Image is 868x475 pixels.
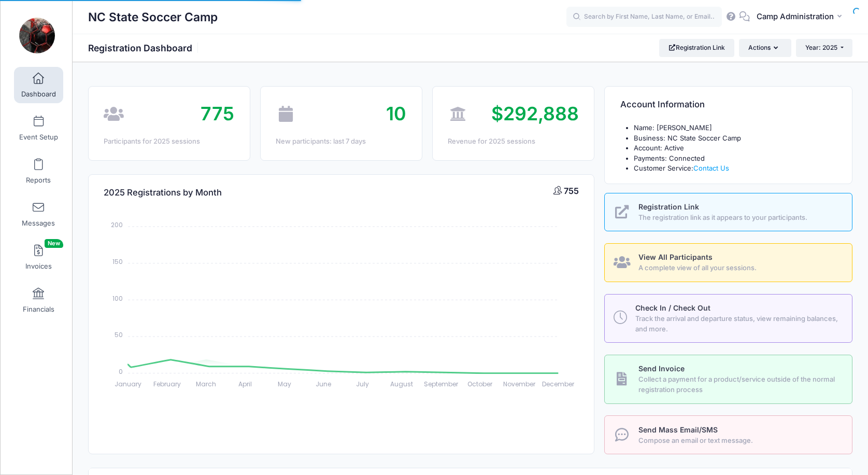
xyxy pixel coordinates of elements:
tspan: June [316,379,332,388]
a: NC State Soccer Camp [1,11,73,60]
tspan: January [115,379,141,388]
h1: Registration Dashboard [88,43,201,53]
tspan: February [153,379,181,388]
div: New participants: last 7 days [276,136,406,147]
span: Registration Link [638,202,699,211]
li: Name: [PERSON_NAME] [634,123,837,133]
tspan: October [468,379,493,388]
span: Event Setup [19,133,58,142]
span: Year: 2025 [805,44,837,51]
a: Send Invoice Collect a payment for a product/service outside of the normal registration process [604,355,852,403]
span: 10 [386,102,406,125]
tspan: 0 [119,367,123,376]
a: Dashboard [14,67,63,103]
tspan: May [278,379,291,388]
a: Financials [14,282,63,318]
span: Check In / Check Out [635,303,710,312]
tspan: 50 [115,330,123,339]
span: Invoices [25,262,52,271]
span: Compose an email or text message. [638,436,840,446]
a: Check In / Check Out Track the arrival and departure status, view remaining balances, and more. [604,294,852,343]
span: A complete view of all your sessions. [638,263,840,273]
tspan: December [543,379,575,388]
span: $292,888 [491,102,579,125]
tspan: August [391,379,414,388]
tspan: 100 [112,294,123,302]
h4: Account Information [620,90,705,120]
span: Reports [26,176,51,185]
a: Contact Us [693,164,729,172]
span: Dashboard [21,90,56,99]
span: Messages [22,219,55,228]
tspan: July [357,379,369,388]
img: NC State Soccer Camp [18,16,56,55]
li: Customer Service: [634,163,837,174]
span: Camp Administration [757,11,834,22]
span: 755 [564,186,579,196]
tspan: November [503,379,536,388]
span: Financials [23,305,54,314]
a: Send Mass Email/SMS Compose an email or text message. [604,415,852,454]
a: Registration Link [659,39,734,57]
a: InvoicesNew [14,239,63,275]
tspan: 150 [112,257,123,266]
div: Participants for 2025 sessions [104,136,234,147]
h1: NC State Soccer Camp [88,5,218,29]
li: Account: Active [634,143,837,153]
a: Messages [14,196,63,232]
h4: 2025 Registrations by Month [104,178,222,207]
button: Actions [739,39,791,57]
tspan: 200 [111,220,123,229]
tspan: September [424,379,459,388]
tspan: April [239,379,252,388]
span: View All Participants [638,253,713,261]
span: The registration link as it appears to your participants. [638,213,840,223]
input: Search by First Name, Last Name, or Email... [566,7,722,27]
a: View All Participants A complete view of all your sessions. [604,243,852,282]
a: Reports [14,153,63,189]
li: Payments: Connected [634,153,837,164]
span: 775 [201,102,234,125]
a: Registration Link The registration link as it appears to your participants. [604,193,852,232]
div: Revenue for 2025 sessions [448,136,578,147]
span: Collect a payment for a product/service outside of the normal registration process [638,374,840,395]
span: New [45,239,63,248]
button: Camp Administration [750,5,852,29]
span: Send Mass Email/SMS [638,425,718,434]
button: Year: 2025 [796,39,852,57]
a: Event Setup [14,110,63,146]
tspan: March [196,379,217,388]
span: Track the arrival and departure status, view remaining balances, and more. [635,314,840,334]
li: Business: NC State Soccer Camp [634,133,837,144]
span: Send Invoice [638,364,685,373]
